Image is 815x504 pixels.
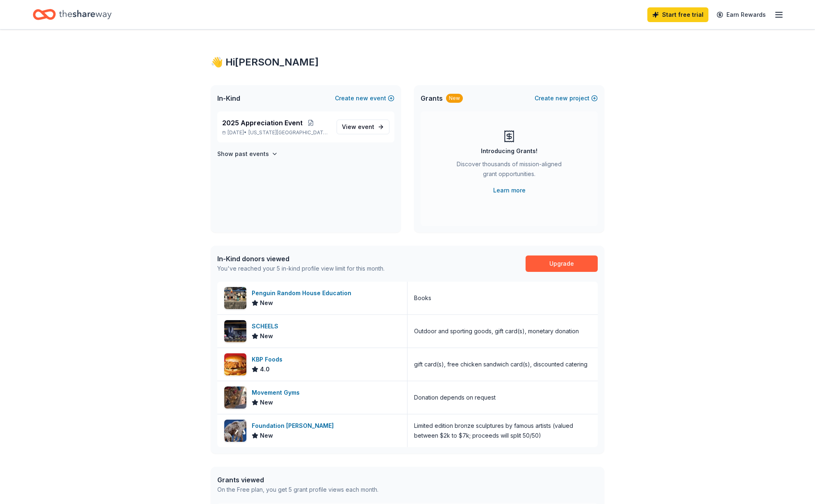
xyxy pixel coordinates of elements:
[335,93,394,103] button: Createnewevent
[414,326,579,336] div: Outdoor and sporting goods, gift card(s), monetary donation
[224,386,246,409] img: Image for Movement Gyms
[535,93,598,103] button: Createnewproject
[217,254,385,264] div: In-Kind donors viewed
[252,321,282,331] div: SCHEELS
[222,118,303,128] span: 2025 Appreciation Event
[358,123,374,130] span: event
[224,353,246,375] img: Image for KBP Foods
[421,93,443,103] span: Grants
[217,93,240,103] span: In-Kind
[217,149,269,159] h4: Show past events
[248,129,330,136] span: [US_STATE][GEOGRAPHIC_DATA], [GEOGRAPHIC_DATA]
[342,122,374,132] span: View
[252,388,303,398] div: Movement Gyms
[252,355,286,364] div: KBP Foods
[260,431,273,441] span: New
[252,288,355,298] div: Penguin Random House Education
[555,93,568,103] span: new
[217,149,278,159] button: Show past events
[414,359,587,369] div: gift card(s), free chicken sandwich card(s), discounted catering
[217,475,378,485] div: Grants viewed
[33,5,112,24] a: Home
[481,146,537,156] div: Introducing Grants!
[224,320,246,342] img: Image for SCHEELS
[260,364,270,374] span: 4.0
[712,7,771,22] a: Earn Rewards
[414,421,591,441] div: Limited edition bronze sculptures by famous artists (valued between $2k to $7k; proceeds will spl...
[414,393,496,402] div: Donation depends on request
[414,293,431,303] div: Books
[446,94,463,103] div: New
[260,298,273,308] span: New
[224,287,246,309] img: Image for Penguin Random House Education
[260,398,273,407] span: New
[224,420,246,442] img: Image for Foundation Michelangelo
[222,129,330,136] p: [DATE] •
[217,485,378,495] div: On the Free plan, you get 5 grant profile views each month.
[356,93,368,103] span: new
[252,421,337,431] div: Foundation [PERSON_NAME]
[526,255,598,272] a: Upgrade
[260,331,273,341] span: New
[337,120,389,134] a: View event
[217,264,385,273] div: You've reached your 5 in-kind profile view limit for this month.
[493,185,526,195] a: Learn more
[211,56,604,69] div: 👋 Hi [PERSON_NAME]
[647,7,708,22] a: Start free trial
[453,159,565,182] div: Discover thousands of mission-aligned grant opportunities.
